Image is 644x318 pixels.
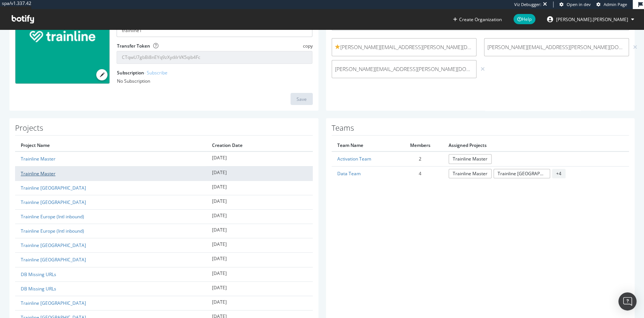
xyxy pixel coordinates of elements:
[21,300,86,306] a: Trainline [GEOGRAPHIC_DATA]
[206,253,312,267] td: [DATE]
[332,124,629,136] h1: Teams
[21,156,55,162] a: Trainline Master
[144,69,167,76] a: - Subscribe
[117,69,167,76] label: Subscription
[206,166,312,181] td: [DATE]
[335,43,473,51] span: [PERSON_NAME][EMAIL_ADDRESS][PERSON_NAME][DOMAIN_NAME]
[596,2,627,8] a: Admin Page
[337,156,371,162] a: Activation Team
[117,24,312,37] input: Organization ID
[206,139,312,151] th: Creation Date
[21,228,84,234] a: Trainline Europe (Intl inbound)
[206,151,312,166] td: [DATE]
[206,296,312,310] td: [DATE]
[453,16,502,23] button: Create Organization
[21,271,56,278] a: DB Missing URLs
[443,139,629,151] th: Assigned Projects
[206,195,312,209] td: [DATE]
[15,124,313,136] h1: Projects
[618,292,636,310] div: Open Intercom Messenger
[335,65,473,73] span: [PERSON_NAME][EMAIL_ADDRESS][PERSON_NAME][DOMAIN_NAME]
[117,43,150,49] label: Transfer Token
[397,151,443,166] td: 2
[15,139,206,151] th: Project Name
[552,169,566,178] span: + 4
[206,181,312,195] td: [DATE]
[567,2,591,7] span: Open in dev
[21,170,55,177] a: Trainline Master
[206,238,312,253] td: [DATE]
[206,224,312,238] td: [DATE]
[21,185,86,191] a: Trainline [GEOGRAPHIC_DATA]
[493,169,550,178] a: Trainline [GEOGRAPHIC_DATA]
[397,139,443,151] th: Members
[206,281,312,296] td: [DATE]
[206,267,312,281] td: [DATE]
[21,286,56,292] a: DB Missing URLs
[21,199,86,205] a: Trainline [GEOGRAPHIC_DATA]
[449,154,492,164] a: Trainline Master
[541,13,640,25] button: [PERSON_NAME].[PERSON_NAME]
[514,2,541,8] div: Viz Debugger:
[206,209,312,224] td: [DATE]
[303,43,312,49] span: copy
[556,16,628,23] span: julien.sardin
[290,93,313,105] button: Save
[117,78,312,84] div: No Subscription
[297,96,307,102] div: Save
[604,2,627,7] span: Admin Page
[449,169,492,178] a: Trainline Master
[332,139,397,151] th: Team Name
[559,2,591,8] a: Open in dev
[513,14,535,24] span: Help
[337,170,361,177] a: Data Team
[487,43,626,51] span: [PERSON_NAME][EMAIL_ADDRESS][PERSON_NAME][DOMAIN_NAME]
[397,166,443,181] td: 4
[21,256,86,263] a: Trainline [GEOGRAPHIC_DATA]
[21,242,86,249] a: Trainline [GEOGRAPHIC_DATA]
[21,213,84,220] a: Trainline Europe (Intl inbound)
